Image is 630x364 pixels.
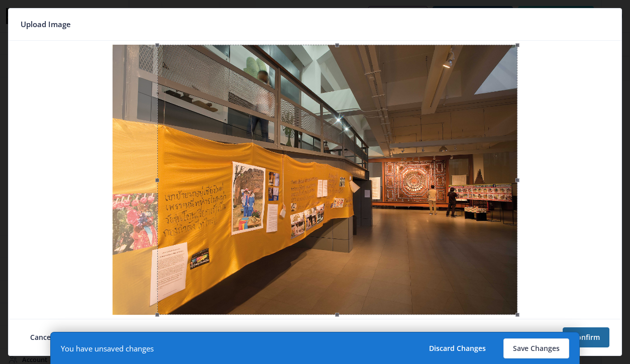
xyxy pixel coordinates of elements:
div: You have unsaved changes [61,343,154,353]
button: Cancel [21,327,62,347]
button: Confirm [563,327,609,347]
button: Discard Changes [419,338,495,358]
button: Save Changes [503,338,569,358]
span: Upload Image [21,17,71,32]
img: Z [113,45,517,315]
